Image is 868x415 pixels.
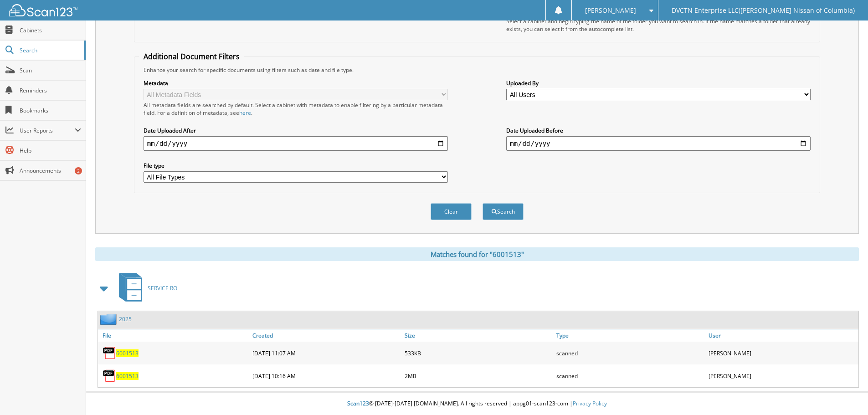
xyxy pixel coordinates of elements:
[672,8,855,13] span: DVCTN Enterprise LLC([PERSON_NAME] Nissan of Columbia)
[431,203,472,220] button: Clear
[822,371,868,415] iframe: Chat Widget
[144,127,448,134] label: Date Uploaded After
[250,367,402,385] div: [DATE] 10:16 AM
[402,367,555,385] div: 2MB
[144,136,448,151] input: start
[116,372,139,380] a: 6001513
[506,136,811,151] input: end
[20,127,75,134] span: User Reports
[20,107,81,114] span: Bookmarks
[144,79,448,87] label: Metadata
[95,247,859,261] div: Matches found for "6001513"
[506,17,811,33] div: Select a cabinet and begin typing the name of the folder you want to search in. If the name match...
[9,4,77,16] img: scan123-logo-white.svg
[483,203,524,220] button: Search
[402,329,555,342] a: Size
[144,162,448,169] label: File type
[86,393,868,415] div: © [DATE]-[DATE] [DOMAIN_NAME]. All rights reserved | appg01-scan123-com |
[347,400,369,407] span: Scan123
[144,101,448,117] div: All metadata fields are searched by default. Select a cabinet with metadata to enable filtering b...
[506,127,811,134] label: Date Uploaded Before
[119,315,132,323] a: 2025
[20,67,81,74] span: Scan
[139,51,244,61] legend: Additional Document Filters
[20,147,81,154] span: Help
[20,87,81,94] span: Reminders
[103,346,116,360] img: PDF.png
[250,329,402,342] a: Created
[573,400,607,407] a: Privacy Policy
[20,167,81,174] span: Announcements
[250,344,402,362] div: [DATE] 11:07 AM
[239,109,251,117] a: here
[706,367,858,385] div: [PERSON_NAME]
[139,66,815,74] div: Enhance your search for specific documents using filters such as date and file type.
[706,344,858,362] div: [PERSON_NAME]
[98,329,250,342] a: File
[100,313,119,325] img: folder2.png
[554,344,706,362] div: scanned
[585,8,636,13] span: [PERSON_NAME]
[148,284,177,292] span: SERVICE RO
[402,344,555,362] div: 533KB
[554,367,706,385] div: scanned
[706,329,858,342] a: User
[113,270,177,306] a: SERVICE RO
[506,79,811,87] label: Uploaded By
[116,349,139,357] a: 6001513
[20,46,80,54] span: Search
[103,369,116,383] img: PDF.png
[75,167,82,174] div: 2
[554,329,706,342] a: Type
[20,26,81,34] span: Cabinets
